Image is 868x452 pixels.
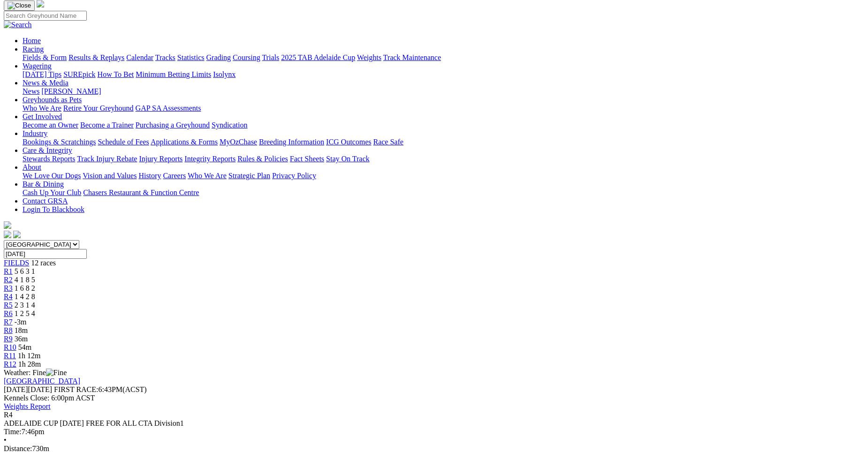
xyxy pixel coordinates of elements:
a: R2 [4,276,13,284]
img: twitter.svg [13,231,21,238]
span: Weather: Fine [4,369,67,377]
button: Toggle navigation [4,0,35,11]
div: 7:46pm [4,428,864,436]
span: 54m [18,343,31,351]
a: Who We Are [188,172,227,180]
a: Rules & Policies [237,155,288,163]
a: [PERSON_NAME] [41,87,101,95]
a: R4 [4,293,13,301]
a: Fact Sheets [290,155,324,163]
a: R9 [4,335,13,343]
a: Strategic Plan [228,172,270,180]
a: Chasers Restaurant & Function Centre [83,188,199,196]
a: About [23,163,41,171]
a: [DATE] Tips [23,70,61,78]
input: Search [4,11,87,21]
span: 18m [15,326,28,334]
span: -3m [15,318,27,326]
a: Applications & Forms [151,138,218,146]
div: Racing [23,53,864,62]
a: Syndication [212,121,247,129]
a: R12 [4,360,16,368]
a: Industry [23,129,47,137]
a: Purchasing a Greyhound [136,121,210,129]
span: 1h 12m [18,352,40,360]
a: Statistics [177,53,205,61]
a: Login To Blackbook [23,205,84,213]
div: Wagering [23,70,864,79]
a: Track Injury Rebate [77,155,137,163]
a: R1 [4,267,13,275]
a: Results & Replays [69,53,124,61]
a: News & Media [23,79,69,87]
a: Trials [262,53,279,61]
div: Kennels Close: 6:00pm ACST [4,394,864,402]
span: 12 races [31,259,56,267]
a: [GEOGRAPHIC_DATA] [4,377,80,385]
a: FIELDS [4,259,29,267]
div: Bar & Dining [23,188,864,197]
a: Become an Owner [23,121,78,129]
a: Bookings & Scratchings [23,138,96,146]
a: Cash Up Your Club [23,188,81,196]
a: GAP SA Assessments [136,104,201,112]
img: logo-grsa-white.png [4,221,11,229]
a: News [23,87,39,95]
span: Time: [4,428,22,436]
a: Stewards Reports [23,155,75,163]
a: Schedule of Fees [98,138,149,146]
span: 1 4 2 8 [15,293,35,301]
span: FIRST RACE: [54,385,98,393]
div: Care & Integrity [23,155,864,163]
img: Fine [46,369,67,377]
a: Bar & Dining [23,180,64,188]
a: Home [23,37,41,45]
a: Breeding Information [259,138,324,146]
a: R11 [4,352,16,360]
a: Retire Your Greyhound [63,104,134,112]
div: Get Involved [23,121,864,129]
a: Race Safe [373,138,403,146]
a: Greyhounds as Pets [23,96,82,104]
div: About [23,172,864,180]
a: MyOzChase [220,138,257,146]
a: 2025 TAB Adelaide Cup [281,53,355,61]
span: [DATE] [4,385,52,393]
a: Privacy Policy [272,172,316,180]
div: Greyhounds as Pets [23,104,864,113]
a: R7 [4,318,13,326]
a: Stay On Track [326,155,369,163]
a: Calendar [126,53,153,61]
a: R6 [4,309,13,317]
div: News & Media [23,87,864,96]
span: 1 2 5 4 [15,309,35,317]
span: 36m [15,335,28,343]
a: Isolynx [213,70,236,78]
span: R8 [4,326,13,334]
span: R3 [4,284,13,292]
a: Contact GRSA [23,197,68,205]
a: ICG Outcomes [326,138,371,146]
a: Integrity Reports [184,155,236,163]
a: Become a Trainer [80,121,134,129]
img: facebook.svg [4,231,11,238]
a: Weights [357,53,381,61]
a: Weights Report [4,402,51,410]
a: Track Maintenance [383,53,441,61]
a: Minimum Betting Limits [136,70,211,78]
span: R4 [4,411,13,419]
div: ADELAIDE CUP [DATE] FREE FOR ALL CTA Division1 [4,419,864,428]
a: R10 [4,343,16,351]
div: Industry [23,138,864,146]
img: Search [4,21,32,29]
a: Wagering [23,62,52,70]
a: Care & Integrity [23,146,72,154]
a: Who We Are [23,104,61,112]
a: Careers [163,172,186,180]
a: Grading [206,53,231,61]
span: 4 1 8 5 [15,276,35,284]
